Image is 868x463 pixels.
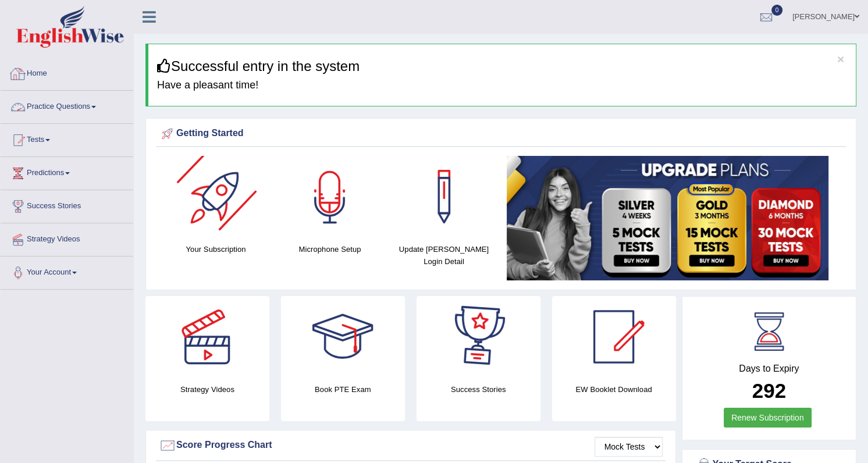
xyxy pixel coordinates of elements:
[157,59,847,74] h3: Successful entry in the system
[281,383,405,396] h4: Book PTE Exam
[393,243,495,268] h4: Update [PERSON_NAME] Login Detail
[159,125,843,143] div: Getting Started
[1,223,133,252] a: Strategy Videos
[1,157,133,186] a: Predictions
[724,408,812,428] a: Renew Subscription
[837,53,844,65] button: ×
[552,383,676,396] h4: EW Booklet Download
[145,383,269,396] h4: Strategy Videos
[1,190,133,219] a: Success Stories
[157,80,847,91] h4: Have a pleasant time!
[1,257,133,286] a: Your Account
[1,58,133,87] a: Home
[417,383,540,396] h4: Success Stories
[1,91,133,120] a: Practice Questions
[159,437,663,454] div: Score Progress Chart
[165,243,267,255] h4: Your Subscription
[1,124,133,153] a: Tests
[695,364,844,374] h4: Days to Expiry
[279,243,381,255] h4: Microphone Setup
[507,156,828,280] img: small5.jpg
[771,5,783,16] span: 0
[752,379,786,402] b: 292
